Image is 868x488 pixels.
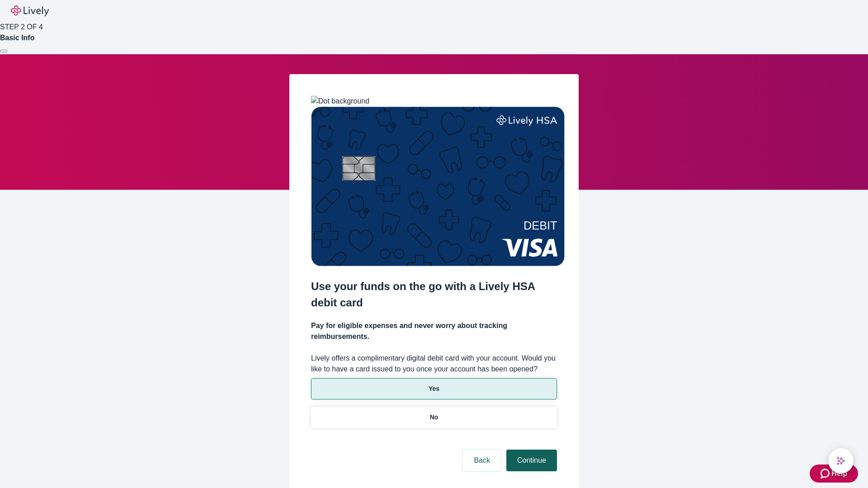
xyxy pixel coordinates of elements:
p: Yes [429,384,439,394]
h2: Use your funds on the go with a Lively HSA debit card [311,278,557,311]
button: chat [828,448,854,474]
label: Lively offers a complimentary digital debit card with your account. Would you like to have a card... [311,353,557,375]
button: Zendesk support iconHelp [810,465,858,483]
p: No [430,413,439,422]
svg: Zendesk support icon [821,468,831,479]
button: Yes [311,378,557,399]
img: Dot background [311,96,369,107]
span: Help [831,468,847,479]
button: Back [463,450,501,471]
button: Continue [506,450,557,471]
h4: Pay for eligible expenses and never worry about tracking reimbursements. [311,320,557,342]
img: Lively [11,5,49,16]
button: No [311,407,557,428]
svg: Lively AI Assistant [836,456,845,465]
img: Debit card [311,107,565,266]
